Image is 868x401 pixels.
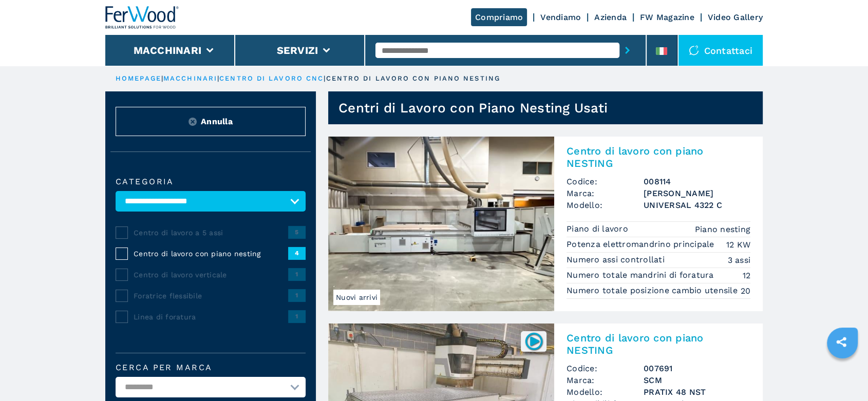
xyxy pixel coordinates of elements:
em: 20 [741,285,751,297]
span: Centro di lavoro con piano nesting [134,249,288,259]
label: Cerca per marca [116,364,306,372]
span: Marca: [567,374,644,386]
img: Ferwood [105,6,179,29]
h3: UNIVERSAL 4322 C [644,199,750,211]
span: 1 [288,310,306,322]
a: Vendiamo [540,12,581,22]
span: Nuovi arrivi [333,290,380,305]
h2: Centro di lavoro con piano NESTING [567,145,750,169]
h3: 007691 [644,362,750,374]
h3: 008114 [644,176,750,187]
a: FW Magazine [640,12,694,22]
h3: [PERSON_NAME] [644,187,750,199]
h3: SCM [644,374,750,386]
span: Linea di foratura [134,312,288,322]
a: centro di lavoro cnc [219,74,324,82]
p: Numero totale mandrini di foratura [567,270,716,281]
a: Centro di lavoro con piano NESTING MORBIDELLI UNIVERSAL 4322 CNuovi arriviCentro di lavoro con pi... [328,137,763,311]
a: macchinari [163,74,217,82]
span: Centro di lavoro verticale [134,270,288,280]
img: Centro di lavoro con piano NESTING MORBIDELLI UNIVERSAL 4322 C [328,137,554,311]
h1: Centri di Lavoro con Piano Nesting Usati [338,100,608,116]
em: 12 [743,270,751,281]
span: Codice: [567,362,644,374]
label: Categoria [116,178,306,186]
span: 1 [288,289,306,301]
span: Modello: [567,386,644,398]
span: | [324,74,326,82]
img: Reset [188,118,197,126]
p: Numero assi controllati [567,254,667,265]
p: Piano di lavoro [567,223,631,235]
span: 5 [288,226,306,238]
p: Potenza elettromandrino principale [567,239,717,250]
a: sharethis [828,329,854,355]
span: Annulla [201,116,233,127]
span: 1 [288,268,306,280]
span: | [161,74,163,82]
img: Contattaci [689,45,699,55]
button: submit-button [619,39,635,62]
a: Video Gallery [708,12,763,22]
span: 4 [288,247,306,259]
div: Contattaci [678,35,763,66]
h2: Centro di lavoro con piano NESTING [567,332,750,356]
iframe: Chat [824,355,860,393]
img: 007691 [524,331,544,351]
span: Modello: [567,199,644,211]
button: ResetAnnulla [116,107,306,136]
em: Piano nesting [695,223,750,235]
span: Foratrice flessibile [134,291,288,301]
button: Macchinari [134,44,202,56]
button: Servizi [276,44,318,56]
p: Numero totale posizione cambio utensile [567,285,740,296]
em: 3 assi [728,254,751,266]
span: Marca: [567,187,644,199]
a: Compriamo [471,8,527,26]
span: Codice: [567,176,644,187]
em: 12 KW [726,239,750,251]
a: HOMEPAGE [116,74,161,82]
p: centro di lavoro con piano nesting [326,74,500,83]
h3: PRATIX 48 NST [644,386,750,398]
span: Centro di lavoro a 5 assi [134,227,288,238]
a: Azienda [594,12,627,22]
span: | [217,74,219,82]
